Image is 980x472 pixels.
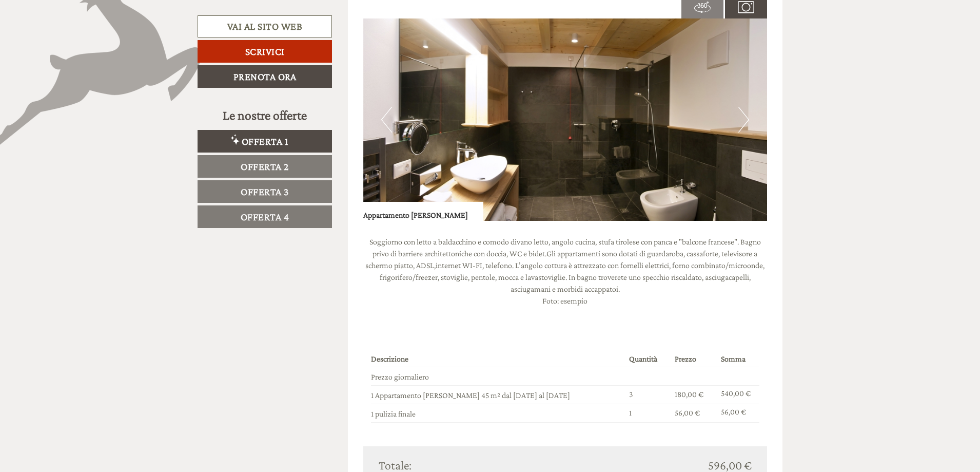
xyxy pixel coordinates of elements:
div: Le nostre offerte [198,106,332,125]
div: Appartamento [PERSON_NAME] [363,202,483,221]
div: Zin Senfter Residence [15,30,136,38]
td: 1 pulizia finale [371,404,625,423]
div: Buon giorno, come possiamo aiutarla? [8,28,142,59]
span: 56,00 € [675,408,700,417]
span: 180,00 € [675,390,703,399]
button: Next [738,107,749,133]
span: Offerta 3 [241,186,289,197]
span: Offerta 4 [241,211,289,222]
th: Prezzo [671,351,717,367]
a: Scrivici [198,40,332,63]
th: Quantità [625,351,671,367]
td: 3 [625,386,671,404]
span: Offerta 1 [242,136,288,147]
div: lunedì [183,8,222,25]
small: 10:29 [15,50,136,57]
td: 540,00 € [717,386,759,404]
td: 1 Appartamento [PERSON_NAME] 45 m² dal [DATE] al [DATE] [371,386,625,404]
th: Somma [717,351,759,367]
button: Previous [381,107,392,133]
button: Invia [347,266,405,289]
a: Vai al sito web [198,15,332,37]
a: Prenota ora [198,65,332,88]
th: Descrizione [371,351,625,367]
p: Soggiorno con letto a baldacchino e comodo divano letto, angolo cucina, stufa tirolese con panca ... [363,236,768,307]
td: 56,00 € [717,404,759,423]
td: 1 [625,404,671,423]
span: Offerta 2 [241,161,289,172]
td: Prezzo giornaliero [371,367,625,386]
img: image [363,18,768,221]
